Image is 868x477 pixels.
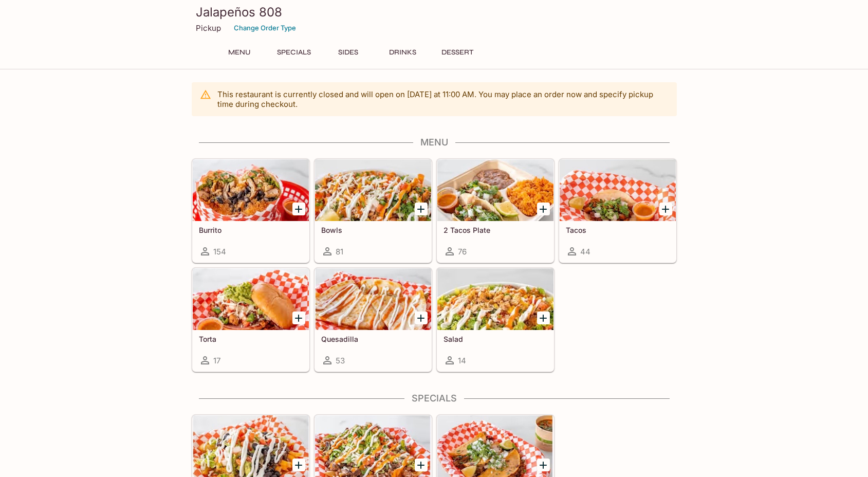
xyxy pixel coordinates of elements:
button: Change Order Type [229,20,301,36]
button: Add Burrito [292,203,305,215]
button: Add Carne Asada Fries [292,458,305,471]
span: 76 [458,247,467,256]
a: Burrito154 [192,159,309,263]
h5: Bowls [321,226,425,234]
button: Sides [325,45,372,60]
span: 53 [336,356,345,365]
button: Add Torta [292,311,305,324]
h5: Torta [199,335,303,343]
div: Carne Asada Fries [193,415,309,477]
button: Add 2 Tacos Plate [537,203,550,215]
h4: Specials [192,393,677,404]
a: Salad14 [437,268,554,372]
div: Salad [437,268,553,330]
button: Add Salad [537,311,550,324]
div: Torta [193,268,309,330]
span: 154 [213,247,226,256]
p: This restaurant is currently closed and will open on [DATE] at 11:00 AM . You may place an order ... [217,89,669,109]
a: Bowls81 [315,159,432,263]
h5: Tacos [566,226,670,234]
a: Quesadilla53 [315,268,432,372]
h5: Quesadilla [321,335,425,343]
span: 44 [580,247,590,256]
a: Tacos44 [559,159,676,263]
button: Add 3 Quesabirria & Consome [537,458,550,471]
button: Add Bowls [415,203,428,215]
span: 81 [336,247,343,256]
div: 3 Quesabirria & Consome [437,415,553,477]
button: Menu [216,45,263,60]
button: Specials [271,45,317,60]
button: Add Nachos [415,458,428,471]
span: 17 [213,356,220,365]
button: Dessert [434,45,481,60]
div: Nachos [315,415,431,477]
p: Pickup [196,23,221,33]
h5: Salad [444,335,547,343]
div: Burrito [193,159,309,221]
div: 2 Tacos Plate [437,159,553,221]
h4: Menu [192,137,677,148]
h5: 2 Tacos Plate [444,226,547,234]
div: Bowls [315,159,431,221]
h3: Jalapeños 808 [196,4,673,20]
a: Torta17 [192,268,309,372]
div: Tacos [560,159,676,221]
a: 2 Tacos Plate76 [437,159,554,263]
button: Add Tacos [659,203,672,215]
h5: Burrito [199,226,303,234]
span: 14 [458,356,466,365]
div: Quesadilla [315,268,431,330]
button: Drinks [380,45,426,60]
button: Add Quesadilla [415,311,428,324]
